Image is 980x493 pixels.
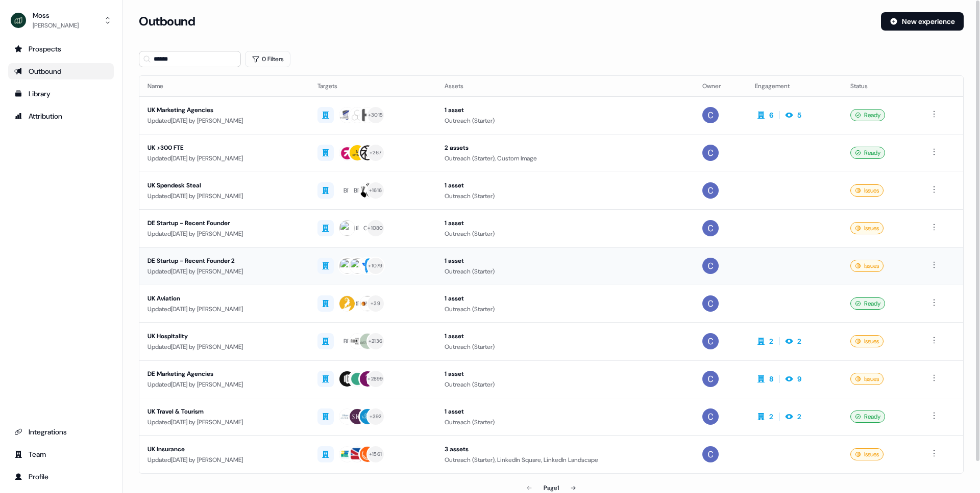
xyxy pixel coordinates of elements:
div: UK Marketing Agencies [148,105,301,115]
div: 6 [769,110,773,120]
div: Moss [33,10,79,20]
a: Go to attribution [8,108,114,124]
div: 2 [769,412,773,422]
div: [PERSON_NAME] [33,20,79,31]
div: + 1080 [367,224,383,233]
div: 1 asset [445,256,687,266]
div: Issues [850,448,884,460]
div: 1 asset [445,218,687,228]
div: 1 asset [445,105,687,115]
div: + 2899 [367,374,383,384]
img: Catherine [702,107,719,123]
div: Updated [DATE] by [PERSON_NAME] [148,417,301,427]
button: 0 Filters [245,51,290,67]
div: 2 [797,336,801,346]
a: Go to outbound experience [8,63,114,79]
div: Updated [DATE] by [PERSON_NAME] [148,455,301,465]
img: Catherine [702,333,719,349]
div: DE Startup - Recent Founder [148,218,301,228]
div: Library [14,89,108,99]
img: Catherine [702,182,719,199]
div: Issues [850,184,884,197]
div: Ready [850,297,885,310]
div: + 1616 [369,186,382,195]
div: Outreach (Starter) [445,116,687,126]
div: + 267 [370,148,381,157]
div: Updated [DATE] by [PERSON_NAME] [148,153,301,163]
div: Issues [850,373,884,385]
div: UK Aviation [148,293,301,304]
div: 1 asset [445,406,687,417]
div: Outreach (Starter), LinkedIn Square, LinkedIn Landscape [445,455,687,465]
div: UK >300 FTE [148,143,301,153]
div: + 392 [370,412,382,421]
div: Issues [850,222,884,234]
div: Outreach (Starter) [445,229,687,239]
div: + 3015 [368,111,383,120]
div: Ready [850,109,885,121]
div: UK Spendesk Steal [148,180,301,190]
img: Catherine [702,220,719,236]
a: Go to integrations [8,424,114,440]
div: 1 asset [445,331,687,341]
div: Outbound [14,66,108,76]
div: Outreach (Starter) [445,379,687,390]
div: Attribution [14,111,108,121]
button: Moss[PERSON_NAME] [8,8,114,33]
div: UK Insurance [148,444,301,454]
div: Outreach (Starter) [445,342,687,352]
div: 2 [769,336,773,346]
div: Updated [DATE] by [PERSON_NAME] [148,116,301,126]
th: Owner [694,76,747,96]
img: Catherine [702,295,719,312]
div: BR [344,336,351,346]
h3: Outbound [139,14,195,29]
div: Issues [850,260,884,272]
div: 1 asset [445,293,687,304]
div: DE Startup - Recent Founder 2 [148,256,301,266]
div: UK Hospitality [148,331,301,341]
div: Outreach (Starter), Custom Image [445,153,687,163]
div: Updated [DATE] by [PERSON_NAME] [148,304,301,314]
div: Updated [DATE] by [PERSON_NAME] [148,379,301,390]
div: 2 assets [445,143,687,153]
div: 9 [797,374,801,384]
div: BR [354,298,361,309]
div: Issues [850,335,884,347]
th: Targets [309,76,436,96]
div: 2 [797,412,801,422]
div: + 1561 [369,450,382,459]
div: + 1079 [368,261,382,270]
div: Outreach (Starter) [445,266,687,277]
th: Status [842,76,920,96]
div: Integrations [14,427,108,437]
div: 1 asset [445,180,687,190]
img: Catherine [702,258,719,274]
th: Assets [436,76,695,96]
div: + 39 [371,299,380,308]
div: BR [354,185,361,196]
img: Catherine [702,371,719,387]
div: Updated [DATE] by [PERSON_NAME] [148,342,301,352]
div: BR [344,185,351,196]
div: Ready [850,147,885,159]
div: Outreach (Starter) [445,417,687,427]
th: Engagement [747,76,842,96]
a: Go to prospects [8,41,114,57]
div: CL [363,223,371,233]
div: + 2136 [369,337,382,346]
th: Name [139,76,309,96]
a: Go to profile [8,469,114,485]
a: Go to templates [8,86,114,102]
div: Outreach (Starter) [445,304,687,314]
div: 1 asset [445,369,687,379]
div: 8 [769,374,773,384]
img: Catherine [702,408,719,425]
div: Ready [850,410,885,423]
div: BR [354,223,361,233]
img: Catherine [702,145,719,161]
a: Go to team [8,446,114,462]
div: Prospects [14,44,108,54]
div: Outreach (Starter) [445,191,687,201]
div: Updated [DATE] by [PERSON_NAME] [148,191,301,201]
